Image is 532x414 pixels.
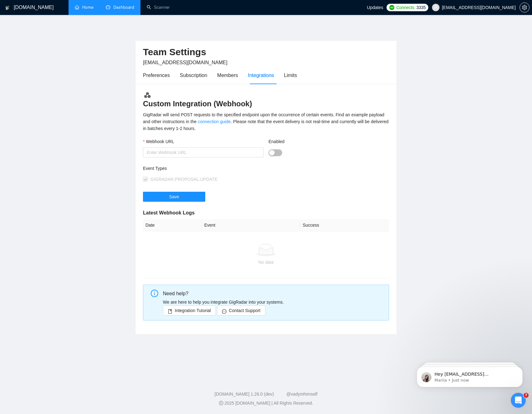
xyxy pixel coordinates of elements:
div: No data [145,259,387,266]
label: Webhook URL [143,138,174,145]
span: setting [520,5,529,10]
input: Webhook URL [143,147,264,157]
span: copyright [219,401,223,405]
h2: Team Settings [143,46,389,59]
span: Need help? [163,291,188,296]
span: book [168,309,172,314]
h5: Latest Webhook Logs [143,209,389,217]
a: bookIntegration Tutorial [163,308,216,313]
a: searchScanner [147,5,170,10]
img: logo [5,3,10,13]
span: [EMAIL_ADDRESS][DOMAIN_NAME] [143,60,227,65]
div: 2025 [DOMAIN_NAME] | All Rights Reserved. [5,400,527,407]
span: Contact Support [229,307,260,314]
span: info-circle [151,290,158,297]
th: Success [300,219,389,231]
span: Connects: [396,4,415,11]
span: 7 [524,393,529,398]
button: setting [520,2,530,12]
span: message [222,309,226,314]
a: dashboardDashboard [106,5,134,10]
img: webhook.3a52c8ec.svg [144,91,151,99]
button: messageContact Support [217,306,265,315]
img: upwork-logo.png [389,5,394,10]
button: Save [143,192,205,202]
div: Members [217,71,238,79]
span: GIGRADAR.PROPOSAL.UPDATE [150,177,217,182]
div: Preferences [143,71,170,79]
button: bookIntegration Tutorial [163,306,216,315]
h3: Custom Integration (Webhook) [143,91,389,109]
a: connection guide [198,119,231,124]
div: Integrations [248,71,274,79]
label: Event Types [143,165,167,172]
div: GigRadar will send POST requests to the specified endpoint upon the occurrence of certain events.... [143,111,389,132]
a: [DOMAIN_NAME] 1.26.0 (dev) [215,392,274,397]
a: homeHome [75,5,93,10]
span: Save [169,193,179,200]
span: user [434,5,438,10]
div: Limits [284,71,297,79]
span: Integration Tutorial [175,307,211,314]
a: @vadymhimself [286,392,317,397]
label: Enabled [268,138,284,145]
p: We are here to help you integrate GigRadar into your systems. [163,299,384,306]
iframe: Intercom notifications message [407,354,532,397]
button: Enabled [268,149,282,156]
div: Subscription [180,71,207,79]
a: setting [520,5,530,10]
iframe: Intercom live chat [511,393,526,408]
span: Updates [367,5,383,10]
th: Date [143,219,202,231]
th: Event [202,219,300,231]
span: 3335 [416,4,426,11]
